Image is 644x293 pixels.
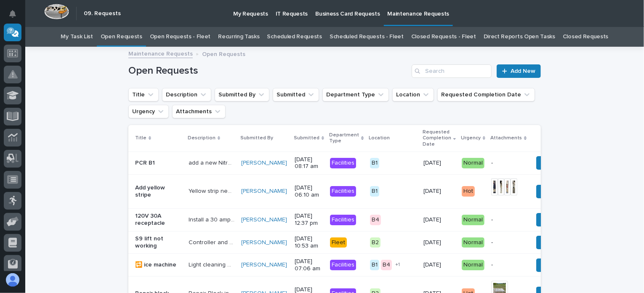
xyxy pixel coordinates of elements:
div: Hot [462,186,475,197]
button: Submitted [273,88,319,101]
p: Title [135,133,146,143]
a: Scheduled Requests [267,27,322,47]
p: Location [369,133,390,143]
h2: 09. Requests [84,10,121,17]
a: [PERSON_NAME] [241,261,287,269]
p: [DATE] [423,160,455,167]
button: Assign [536,185,565,198]
p: [DATE] [423,239,455,246]
h1: Open Requests [128,65,408,77]
a: Open Requests [101,27,142,47]
tr: 🔁 ice machineLight cleaning of the 4 Ice machines. - make sure coils are clean - clean filter - a... [128,254,634,277]
p: [DATE] 07:06 am [295,258,323,272]
div: Facilities [330,260,356,270]
p: - [491,160,526,167]
p: [DATE] [423,216,455,224]
p: [DATE] 12:37 pm [295,213,323,227]
div: B4 [370,215,381,225]
a: [PERSON_NAME] [241,160,287,167]
a: Closed Requests [563,27,608,47]
p: Add yellow stripe [135,184,182,199]
p: Attachments [490,133,522,143]
a: Scheduled Requests - Fleet [330,27,404,47]
p: Department Type [329,131,359,146]
button: Assign [536,213,565,226]
p: S9 lift not working [135,235,182,250]
div: Fleet [330,237,347,248]
div: Normal [462,237,484,248]
div: Normal [462,260,484,270]
p: Submitted By [240,133,273,143]
div: Notifications [11,10,21,24]
a: Closed Requests - Fleet [411,27,476,47]
p: - [491,261,526,269]
div: Normal [462,215,484,225]
a: My Task List [61,27,93,47]
tr: S9 lift not workingController and unit not workingController and unit not working [PERSON_NAME] [... [128,231,634,254]
button: Submitted By [215,88,269,101]
img: Workspace Logo [44,4,69,19]
p: 120V 30A receptacle [135,213,182,227]
p: Yellow strip needs to be added in B1 [189,186,236,195]
button: Assign [536,258,565,272]
button: users-avatar [4,271,21,289]
p: Light cleaning of the 4 Ice machines. - make sure coils are clean - clean filter - add ice Machin... [189,260,236,269]
button: Urgency [128,105,169,118]
p: [DATE] 08:17 am [295,156,323,170]
span: + 1 [395,262,400,267]
button: Schedule [536,236,573,249]
div: Facilities [330,186,356,197]
a: Open Requests - Fleet [150,27,211,47]
button: Title [128,88,159,101]
p: [DATE] 10:53 am [295,235,323,250]
tr: Add yellow stripeYellow strip needs to be added in B1Yellow strip needs to be added in B1 [PERSON... [128,174,634,208]
a: Recurring Tasks [218,27,259,47]
a: Add New [497,64,541,78]
a: [PERSON_NAME] [241,188,287,195]
div: Normal [462,158,484,168]
a: Maintenance Requests [128,48,193,58]
button: Notifications [4,5,21,23]
p: [DATE] 06:10 am [295,184,323,199]
tr: PCR B1add a new Nitrogen and Oxygen Regulator to the PCR in building 1add a new Nitrogen and Oxyg... [128,152,634,174]
div: Facilities [330,215,356,225]
a: [PERSON_NAME] [PERSON_NAME] [241,216,335,224]
button: Requested Completion Date [437,88,535,101]
p: [DATE] [423,261,455,269]
p: Submitted [294,133,319,143]
button: Department Type [322,88,389,101]
div: B1 [370,260,379,270]
p: add a new Nitrogen and Oxygen Regulator to the PCR in building 1 [189,158,236,167]
p: Requested Completion Date [423,128,451,149]
p: - [491,239,526,246]
button: Assign [536,156,565,170]
p: Open Requests [202,49,245,58]
div: B1 [370,158,379,168]
p: PCR B1 [135,160,182,167]
p: Description [188,133,216,143]
tr: 120V 30A receptacleInstall a 30 amp receptacle in [PERSON_NAME] work areaInstall a 30 amp recepta... [128,208,634,231]
p: [DATE] [423,188,455,195]
button: Attachments [172,105,226,118]
div: Facilities [330,158,356,168]
p: 🔁 ice machine [135,261,182,269]
button: Description [162,88,211,101]
a: Direct Reports Open Tasks [484,27,555,47]
p: Install a 30 amp receptacle in Patrick Briars work area [189,215,236,224]
p: Urgency [461,133,481,143]
input: Search [412,64,492,78]
p: - [491,216,526,224]
button: Location [392,88,434,101]
div: B4 [381,260,392,270]
p: Controller and unit not working [189,237,236,246]
div: B2 [370,237,381,248]
span: Add New [511,68,535,74]
a: [PERSON_NAME] [241,239,287,246]
div: B1 [370,186,379,197]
